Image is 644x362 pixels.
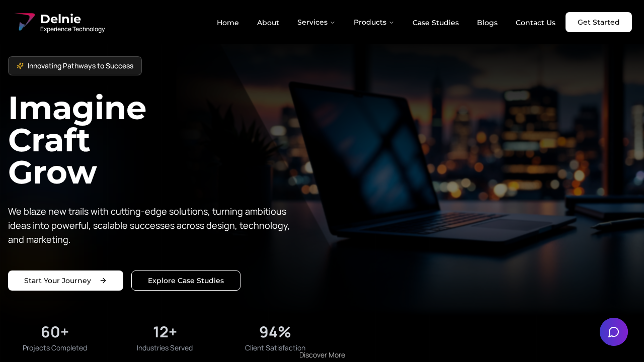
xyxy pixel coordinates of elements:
span: Innovating Pathways to Success [28,61,133,71]
div: 60+ [41,323,69,341]
span: Experience Technology [40,25,105,33]
nav: Main [209,12,563,32]
span: Industries Served [137,343,193,353]
span: Projects Completed [23,343,87,353]
p: Discover More [299,350,345,360]
a: Explore our solutions [131,270,240,291]
div: 94% [259,323,291,341]
a: Delnie Logo Full [12,10,105,34]
button: Services [289,12,344,32]
h1: Imagine Craft Grow [8,92,322,188]
span: Client Satisfaction [245,343,305,353]
img: Delnie Logo [12,10,36,34]
a: Get Started [566,12,632,32]
a: About [249,14,287,31]
p: We blaze new trails with cutting-edge solutions, turning ambitious ideas into powerful, scalable ... [8,204,298,246]
a: Home [209,14,247,31]
span: Delnie [40,11,105,27]
a: Contact Us [508,14,563,31]
a: Start your project with us [8,270,123,291]
a: Case Studies [405,14,467,31]
div: 12+ [153,323,177,341]
button: Open chat [600,318,628,346]
button: Products [346,12,403,32]
a: Blogs [469,14,506,31]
